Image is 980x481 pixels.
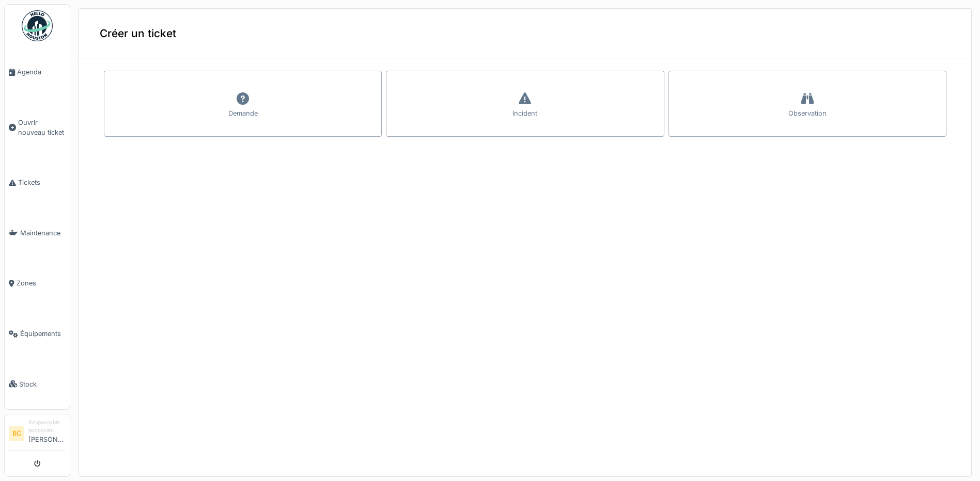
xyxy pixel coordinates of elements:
img: Badge_color-CXgf-gQk.svg [22,10,53,41]
a: BC Responsable technicien[PERSON_NAME] [9,419,66,451]
a: Agenda [5,47,70,98]
span: Zones [17,278,66,288]
a: Tickets [5,157,70,208]
li: BC [9,426,24,441]
div: Demande [228,108,258,118]
span: Tickets [18,178,66,187]
a: Stock [5,359,70,409]
li: [PERSON_NAME] [28,419,66,448]
span: Équipements [20,329,66,339]
div: Observation [788,108,827,118]
span: Agenda [17,67,66,77]
div: Créer un ticket [79,9,971,58]
a: Maintenance [5,208,70,259]
span: Ouvrir nouveau ticket [18,118,66,137]
span: Maintenance [20,228,66,238]
a: Ouvrir nouveau ticket [5,98,70,158]
a: Équipements [5,309,70,359]
div: Responsable technicien [28,419,66,435]
span: Stock [19,379,66,389]
a: Zones [5,258,70,309]
div: Incident [512,108,537,118]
